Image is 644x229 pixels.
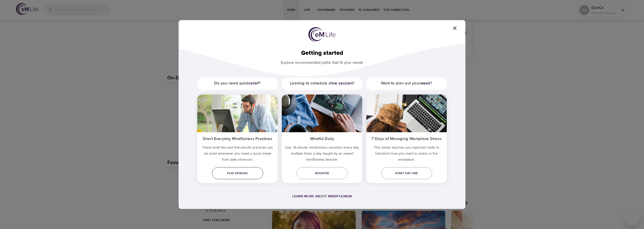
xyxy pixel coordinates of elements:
a: Start day one [381,167,432,179]
h5: These brief two and five-minute practices can be used whenever you need a quick break from daily ... [197,145,278,165]
a: week [420,81,430,86]
span: Start day one [385,171,428,176]
h5: Short Everyday Mindfulness Practices [197,132,278,145]
a: Play episode [212,167,263,179]
a: live session [331,81,352,86]
h5: Want to plan out your ? [366,78,447,89]
img: ims [282,95,362,132]
a: Register [297,167,348,179]
p: Live, 14-minute mindfulness sessions every day, multiple times a day, taught by an expert mindful... [282,145,362,165]
a: relief [249,81,259,86]
h5: 7 Days of Managing Workplace Stress [366,132,447,145]
h5: Looking to schedule a ? [282,78,362,89]
img: ims [366,95,447,132]
span: Register [301,171,344,176]
h2: Getting started [187,50,457,57]
img: ims [197,95,278,132]
span: Play episode [216,171,259,176]
img: logo [308,27,336,42]
p: This series teaches you important skills to transform how you react to stress in the workplace. [366,145,447,165]
h5: Do you need quick ? [197,78,278,89]
a: Learn more about mindfulness [292,194,352,199]
p: Explore recommended paths that fit your needs [187,57,457,66]
h5: Mindful Daily [282,132,362,145]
